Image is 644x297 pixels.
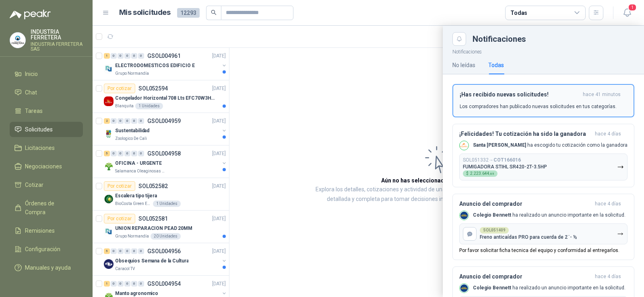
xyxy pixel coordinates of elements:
span: Licitaciones [25,143,55,152]
a: Tareas [10,103,83,119]
a: Cotizar [10,177,83,193]
span: Negociaciones [25,162,62,171]
span: search [211,10,217,15]
p: ha realizado un anuncio importante en la solicitud. [473,212,625,219]
span: Solicitudes [25,125,53,134]
a: Remisiones [10,223,83,238]
div: SOL051409 [480,227,509,234]
b: Colegio Bennett [473,212,511,218]
img: Company Logo [460,141,469,150]
button: Close [452,32,466,46]
span: Configuración [25,245,60,254]
p: Los compradores han publicado nuevas solicitudes en tus categorías. [460,103,617,110]
img: Company Logo [460,284,469,293]
a: Chat [10,85,83,100]
a: Órdenes de Compra [10,196,83,220]
b: Colegio Bennett [473,285,511,291]
span: 1 [628,4,637,11]
a: Licitaciones [10,140,83,156]
div: No leídas [452,61,475,70]
img: Company Logo [10,33,25,48]
span: Chat [25,88,37,97]
p: INDUSTRIA FERRETERA SAS [31,42,83,51]
span: hace 4 días [595,273,621,280]
button: Anuncio del compradorhace 4 días Company LogoColegio Bennett ha realizado un anuncio importante e... [452,194,634,260]
span: ,85 [489,172,494,176]
div: Notificaciones [473,35,634,43]
img: Logo peakr [10,10,51,19]
button: SOL051409Freno anticaídas PRO para cuerda de 2¨- ½ [459,223,627,244]
span: hace 4 días [595,131,621,137]
button: 1 [620,6,634,20]
p: Por favor solicitar ficha tecnica del equipo y conformidad al entregarlos. [459,248,619,253]
span: Cotizar [25,180,43,189]
p: ha escogido tu cotización como la ganadora [473,142,627,149]
a: Negociaciones [10,159,83,174]
h3: Anuncio del comprador [459,273,592,280]
button: ¡Has recibido nuevas solicitudes!hace 41 minutos Los compradores han publicado nuevas solicitudes... [452,84,634,117]
h1: Mis solicitudes [119,7,171,18]
span: Órdenes de Compra [25,199,75,217]
h3: ¡Felicidades! Tu cotización ha sido la ganadora [459,131,592,137]
a: Solicitudes [10,122,83,137]
span: hace 4 días [595,201,621,207]
span: Manuales y ayuda [25,263,71,272]
a: Inicio [10,66,83,82]
h3: ¡Has recibido nuevas solicitudes! [460,91,580,98]
a: Configuración [10,242,83,257]
b: Santa [PERSON_NAME] [473,142,526,148]
p: INDUSTRIA FERRETERA [31,29,83,40]
b: COT166016 [493,157,521,163]
p: Notificaciones [443,46,644,56]
span: Tareas [25,107,43,115]
p: ha realizado un anuncio importante en la solicitud. [473,285,625,291]
span: 2.223.644 [470,172,494,176]
p: FUMIGADORA STIHL SR420-2T-3.5HP [463,164,547,170]
span: Remisiones [25,226,55,235]
button: SOL051332→COT166016FUMIGADORA STIHL SR420-2T-3.5HP$2.223.644,85 [459,154,627,180]
span: 12293 [177,8,200,18]
span: Inicio [25,70,38,78]
a: Manuales y ayuda [10,260,83,275]
div: Todas [488,61,504,70]
p: SOL051332 → [463,157,521,163]
div: $ [463,170,497,177]
button: ¡Felicidades! Tu cotización ha sido la ganadorahace 4 días Company LogoSanta [PERSON_NAME] ha esc... [452,124,634,187]
h3: Anuncio del comprador [459,201,592,207]
img: Company Logo [460,211,469,220]
p: Freno anticaídas PRO para cuerda de 2¨- ½ [480,234,577,240]
span: hace 41 minutos [583,91,621,98]
div: Todas [510,8,527,17]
